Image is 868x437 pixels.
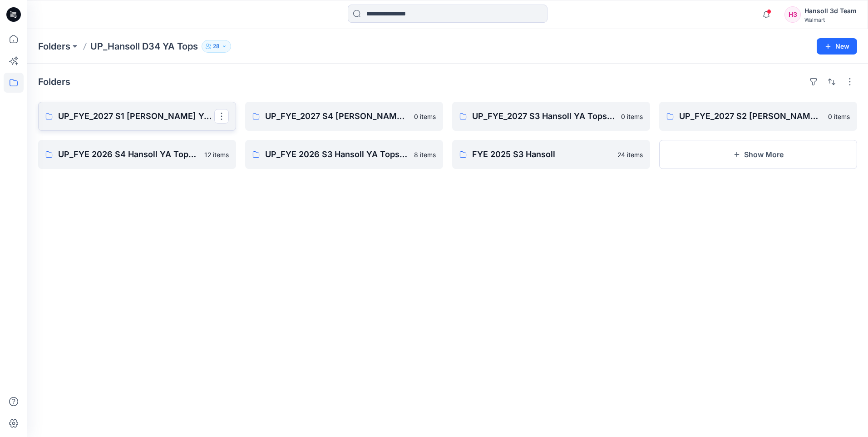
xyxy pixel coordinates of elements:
a: UP_FYE_2027 S1 [PERSON_NAME] YA Tops and Dresses [38,102,236,131]
a: FYE 2025 S3 Hansoll24 items [452,140,650,169]
button: 28 [202,40,231,53]
div: Walmart [804,16,857,23]
p: 12 items [204,150,229,159]
p: UP_FYE 2026 S4 Hansoll YA Tops and Dresses [58,148,199,161]
p: UP_FYE_2027 S4 [PERSON_NAME] YA Tops and Dresses [265,110,409,123]
a: UP_FYE 2026 S4 Hansoll YA Tops and Dresses12 items [38,140,236,169]
p: UP_FYE_2027 S2 [PERSON_NAME] YA Tops and Dresses [679,110,823,123]
p: FYE 2025 S3 Hansoll [472,148,612,161]
p: 0 items [828,112,850,121]
a: UP_FYE 2026 S3 Hansoll YA Tops and Dresses8 items [245,140,443,169]
p: 0 items [414,112,436,121]
a: Folders [38,40,70,53]
button: Show More [659,140,857,169]
p: UP_FYE_2027 S3 Hansoll YA Tops and Dresses [472,110,616,123]
h4: Folders [38,76,70,87]
p: UP_FYE 2026 S3 Hansoll YA Tops and Dresses [265,148,409,161]
div: H3 [784,6,801,23]
a: UP_FYE_2027 S4 [PERSON_NAME] YA Tops and Dresses0 items [245,102,443,131]
p: UP_FYE_2027 S1 [PERSON_NAME] YA Tops and Dresses [58,110,214,123]
p: 24 items [617,150,643,159]
a: UP_FYE_2027 S3 Hansoll YA Tops and Dresses0 items [452,102,650,131]
p: 28 [213,41,220,51]
a: UP_FYE_2027 S2 [PERSON_NAME] YA Tops and Dresses0 items [659,102,857,131]
button: New [817,38,857,55]
p: UP_Hansoll D34 YA Tops [90,40,198,53]
p: 0 items [621,112,643,121]
p: 8 items [414,150,436,159]
div: Hansoll 3d Team [804,5,857,16]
